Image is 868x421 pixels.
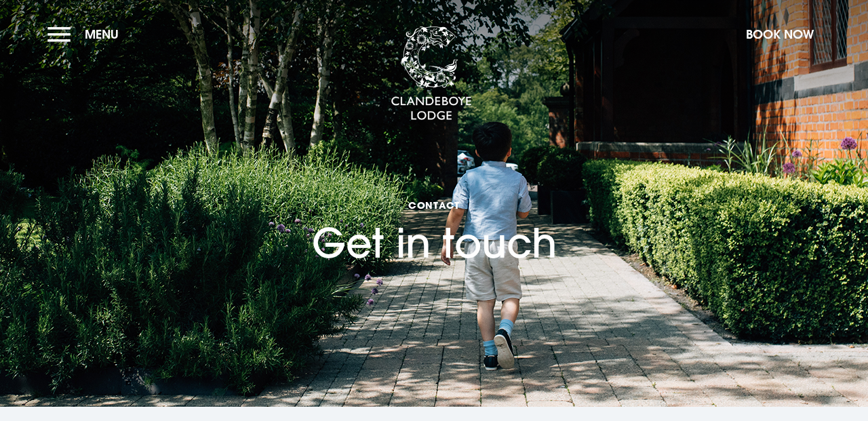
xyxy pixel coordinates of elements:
[739,20,821,49] button: Book Now
[47,20,125,49] button: Menu
[312,146,557,268] h1: Get in touch
[85,26,119,42] span: Menu
[312,199,557,212] span: Contact
[391,26,472,121] img: Clandeboye Lodge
